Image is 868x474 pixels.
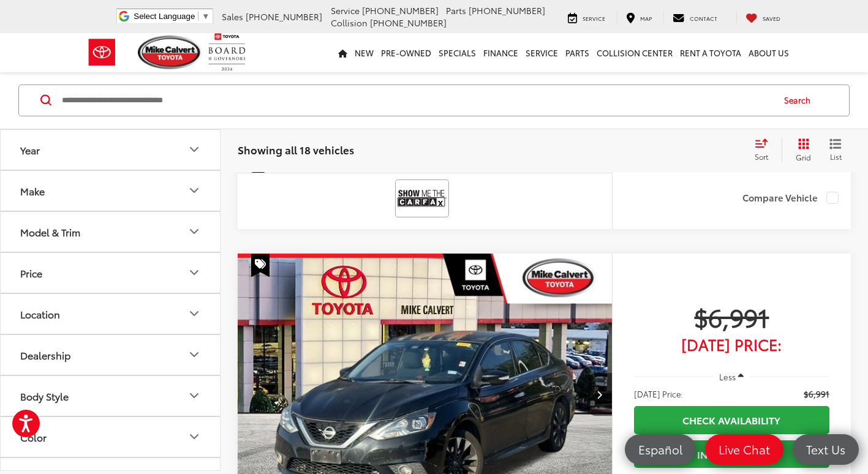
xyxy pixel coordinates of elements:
[362,4,439,17] span: [PHONE_NUMBER]
[1,376,221,416] button: Body StyleBody Style
[712,442,776,457] span: Live Chat
[782,138,820,162] button: Grid View
[800,442,851,457] span: Text Us
[522,33,562,72] a: Service
[829,151,842,162] span: List
[238,142,354,157] span: Showing all 18 vehicles
[20,185,45,197] div: Make
[1,130,221,170] button: YearYear
[187,348,202,363] div: Dealership
[705,434,783,465] a: Live Chat
[331,4,360,17] span: Service
[251,254,270,277] span: Special
[587,373,612,416] button: Next image
[222,10,243,23] span: Sales
[1,335,221,375] button: DealershipDealership
[763,14,780,22] span: Saved
[187,225,202,239] div: Model & Trim
[1,212,221,252] button: Model & TrimModel & Trim
[749,138,782,162] button: Select sort value
[61,86,772,115] input: Search by Make, Model, or Keyword
[198,12,198,21] span: ​
[334,33,351,72] a: Home
[676,33,745,72] a: Rent a Toyota
[634,406,829,434] a: Check Availability
[377,33,435,72] a: Pre-Owned
[755,151,768,162] span: Sort
[398,182,447,214] img: View CARFAX report
[634,301,829,332] span: $6,991
[772,85,828,116] button: Search
[202,12,209,21] span: ▼
[331,17,368,29] span: Collision
[736,11,790,23] a: My Saved Vehicles
[804,388,829,400] span: $6,991
[187,430,202,445] div: Color
[187,307,202,322] div: Location
[793,434,859,465] a: Text Us
[1,171,221,211] button: MakeMake
[480,33,522,72] a: Finance
[796,152,811,162] span: Grid
[593,33,676,72] a: Collision Center
[20,226,80,238] div: Model & Trim
[640,14,652,22] span: Map
[435,33,480,72] a: Specials
[634,338,829,350] span: [DATE] Price:
[625,434,696,465] a: Español
[583,14,605,22] span: Service
[20,144,40,156] div: Year
[446,4,466,17] span: Parts
[1,417,221,457] button: ColorColor
[617,11,661,23] a: Map
[20,431,47,443] div: Color
[20,267,42,279] div: Price
[714,366,750,388] button: Less
[351,33,377,72] a: New
[820,138,851,162] button: List View
[138,36,203,69] img: Mike Calvert Toyota
[469,4,545,17] span: [PHONE_NUMBER]
[79,32,125,72] img: Toyota
[634,388,683,400] span: [DATE] Price:
[745,33,793,72] a: About Us
[742,192,839,204] label: Compare Vehicle
[690,14,717,22] span: Contact
[663,11,726,23] a: Contact
[134,12,195,21] span: Select Language
[134,12,209,21] a: Select Language​
[246,10,322,23] span: [PHONE_NUMBER]
[187,143,202,157] div: Year
[632,442,689,457] span: Español
[20,390,69,402] div: Body Style
[1,253,221,293] button: PricePrice
[559,11,614,23] a: Service
[20,308,60,320] div: Location
[562,33,593,72] a: Parts
[719,371,736,382] span: Less
[187,389,202,404] div: Body Style
[370,17,447,29] span: [PHONE_NUMBER]
[187,184,202,198] div: Make
[1,294,221,334] button: LocationLocation
[187,266,202,280] div: Price
[20,349,70,361] div: Dealership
